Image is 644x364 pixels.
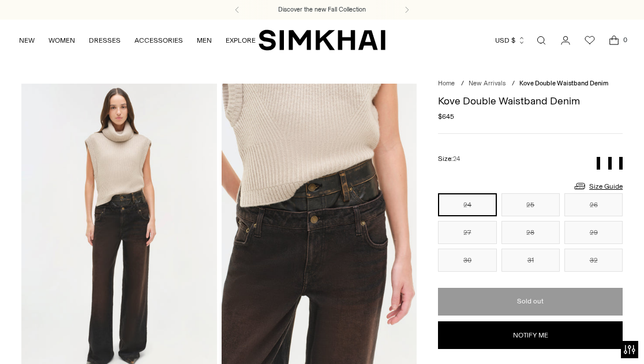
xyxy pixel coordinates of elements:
nav: breadcrumbs [438,79,623,89]
button: 29 [564,221,623,244]
a: Size Guide [573,179,623,193]
button: USD $ [495,28,526,53]
button: 28 [501,221,560,244]
button: 26 [564,193,623,216]
button: 24 [438,193,496,216]
label: Size: [438,153,460,164]
a: NEW [19,28,35,53]
button: 25 [501,193,560,216]
span: 0 [620,35,630,45]
span: $645 [438,111,454,122]
a: EXPLORE [226,28,256,53]
a: WOMEN [48,28,75,53]
a: Wishlist [578,29,601,52]
a: Discover the new Fall Collection [278,5,366,14]
button: 32 [564,249,623,272]
button: 27 [438,221,496,244]
div: / [461,79,464,89]
a: SIMKHAI [259,29,385,51]
a: DRESSES [89,28,121,53]
a: MEN [197,28,212,53]
button: 30 [438,249,496,272]
h1: Kove Double Waistband Denim [438,96,623,106]
a: Home [438,80,455,87]
a: ACCESSORIES [134,28,183,53]
a: Open cart modal [602,29,626,52]
a: Open search modal [530,29,553,52]
span: Kove Double Waistband Denim [519,80,608,87]
a: New Arrivals [469,80,506,87]
button: 31 [501,249,560,272]
span: 24 [453,155,460,163]
div: / [512,79,515,89]
button: Notify me [438,321,623,349]
a: Go to the account page [554,29,577,52]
